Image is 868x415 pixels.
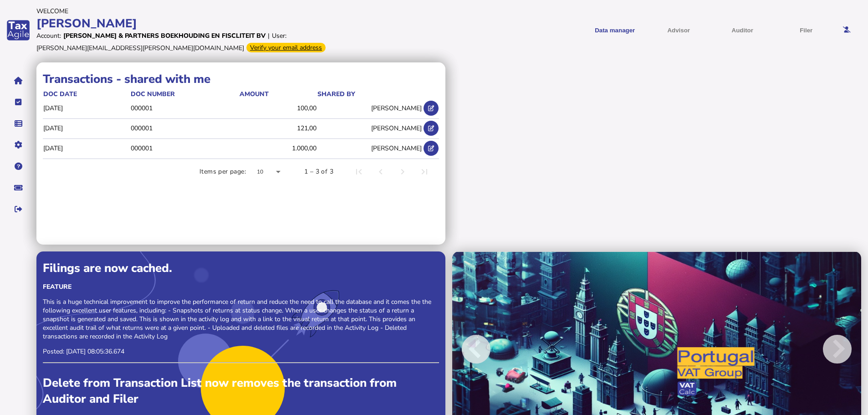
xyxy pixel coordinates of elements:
[714,19,771,41] button: Auditor
[317,119,422,138] td: [PERSON_NAME]
[36,31,61,40] div: Account:
[9,178,28,197] button: Raise a support ticket
[43,347,439,356] p: Posted: [DATE] 08:05:36.674
[131,90,175,98] div: doc number
[777,19,835,41] button: Filer
[130,138,239,157] td: 000001
[424,141,439,156] button: Open shared transaction
[424,121,439,136] button: Open shared transaction
[650,19,707,41] button: Shows a dropdown of VAT Advisor options
[199,167,246,176] div: Items per page:
[240,90,317,98] div: Amount
[246,43,326,52] div: Verify your email address
[424,101,439,116] button: Open shared transaction
[304,167,333,176] div: 1 – 3 of 3
[130,119,239,138] td: 000001
[36,15,434,31] div: [PERSON_NAME]
[43,71,439,87] h1: Transactions - shared with me
[317,90,355,98] div: shared by
[240,90,269,98] div: Amount
[43,260,439,276] div: Filings are now cached.
[9,200,28,219] button: Sign out
[15,123,22,124] i: Data manager
[36,7,434,15] div: Welcome
[272,31,286,40] div: User:
[43,99,130,118] td: [DATE]
[438,19,835,41] menu: navigate products
[9,157,28,176] button: Help pages
[843,27,851,33] i: Email needs to be verified
[43,90,130,98] div: doc date
[43,297,439,341] p: This is a huge technical improvement to improve the performance of return and reduce the need to ...
[131,90,239,98] div: doc number
[43,282,439,291] div: Feature
[317,138,422,157] td: [PERSON_NAME]
[43,90,77,98] div: doc date
[36,44,244,52] div: [PERSON_NAME][EMAIL_ADDRESS][PERSON_NAME][DOMAIN_NAME]
[239,119,317,138] td: 121,00
[9,114,28,133] button: Data manager
[43,119,130,138] td: [DATE]
[268,31,270,40] div: |
[239,99,317,118] td: 100,00
[9,92,28,112] button: Tasks
[317,99,422,118] td: [PERSON_NAME]
[43,375,439,407] div: Delete from Transaction List now removes the transaction from Auditor and Filer
[239,138,317,157] td: 1.000,00
[317,90,422,98] div: shared by
[43,138,130,157] td: [DATE]
[130,99,239,118] td: 000001
[586,19,643,41] button: Shows a dropdown of Data manager options
[9,71,28,90] button: Home
[9,135,28,154] button: Manage settings
[63,31,266,40] div: [PERSON_NAME] & Partners Boekhouding en Fiscliteit BV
